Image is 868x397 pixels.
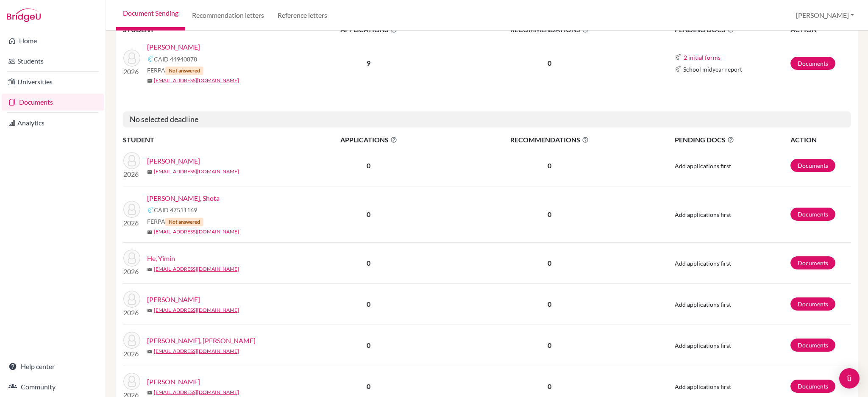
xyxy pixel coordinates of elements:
span: Not answered [165,218,203,226]
span: Add applications first [675,211,731,218]
img: Aoyama, Liz [123,152,140,169]
span: mail [147,230,152,235]
span: mail [147,267,152,272]
p: 0 [445,258,654,268]
a: Home [2,32,104,49]
img: He, Yimin [123,250,140,267]
th: STUDENT [123,134,292,145]
a: Documents [790,57,835,70]
span: mail [147,390,152,395]
button: 2 initial forms [683,53,721,62]
p: 0 [445,299,654,309]
span: CAID 44940878 [154,55,197,64]
img: Liu, Yudong [123,373,140,390]
a: Documents [2,94,104,111]
span: Add applications first [675,342,731,349]
a: [EMAIL_ADDRESS][DOMAIN_NAME] [154,228,239,236]
img: Common App logo [147,56,154,62]
a: Help center [2,358,104,375]
a: Documents [790,297,835,311]
b: 9 [367,59,370,67]
p: 0 [445,161,654,171]
a: Students [2,53,104,69]
b: 0 [367,382,370,390]
img: Common App logo [675,66,682,72]
span: mail [147,308,152,313]
p: 2026 [123,67,140,77]
a: He, Yimin [147,253,175,264]
p: 0 [445,340,654,350]
button: [PERSON_NAME] [792,7,858,23]
b: 0 [367,161,370,169]
a: Documents [790,208,835,221]
span: PENDING DOCS [675,135,790,145]
span: FERPA [147,66,203,75]
p: 0 [445,209,654,219]
div: Open Intercom Messenger [839,368,860,389]
p: 2026 [123,218,140,228]
a: [PERSON_NAME], [PERSON_NAME] [147,336,256,346]
a: Documents [790,380,835,393]
span: mail [147,169,152,175]
b: 0 [367,210,370,218]
img: Lin, Ho-Ting [123,332,140,349]
span: Add applications first [675,301,731,308]
a: [EMAIL_ADDRESS][DOMAIN_NAME] [154,306,239,314]
span: mail [147,78,152,83]
a: [EMAIL_ADDRESS][DOMAIN_NAME] [154,168,239,175]
img: Common App logo [675,54,682,61]
a: Analytics [2,114,104,131]
span: CAID 47511169 [154,205,197,214]
span: APPLICATIONS [293,135,445,145]
a: [PERSON_NAME], Shota [147,193,220,203]
span: Not answered [165,67,203,75]
a: [EMAIL_ADDRESS][DOMAIN_NAME] [154,77,239,84]
span: RECOMMENDATIONS [445,135,654,145]
b: 0 [367,259,370,267]
a: [PERSON_NAME] [147,294,200,305]
a: Documents [790,159,835,172]
a: Documents [790,339,835,352]
a: Documents [790,256,835,269]
img: Fukumoto, Shota [123,201,140,218]
a: [PERSON_NAME] [147,377,200,387]
span: School midyear report [683,65,742,74]
a: Universities [2,73,104,90]
span: Add applications first [675,162,731,169]
b: 0 [367,341,370,349]
span: mail [147,349,152,354]
p: 0 [445,381,654,391]
p: 2026 [123,349,140,359]
p: 2026 [123,169,140,179]
p: 2026 [123,267,140,277]
a: Community [2,378,104,395]
a: [EMAIL_ADDRESS][DOMAIN_NAME] [154,265,239,273]
span: FERPA [147,217,203,226]
p: 0 [445,58,654,68]
a: [EMAIL_ADDRESS][DOMAIN_NAME] [154,389,239,396]
h5: No selected deadline [123,111,851,128]
a: [PERSON_NAME] [147,42,200,52]
img: Bridge-U [7,8,41,22]
p: 2026 [123,308,140,318]
img: Common App logo [147,207,154,214]
th: ACTION [790,134,851,145]
span: Add applications first [675,383,731,390]
b: 0 [367,300,370,308]
a: [PERSON_NAME] [147,156,200,166]
a: [EMAIL_ADDRESS][DOMAIN_NAME] [154,347,239,355]
img: Chen, Zack [123,50,140,67]
img: Kuo, Nicole [123,291,140,308]
span: Add applications first [675,260,731,267]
